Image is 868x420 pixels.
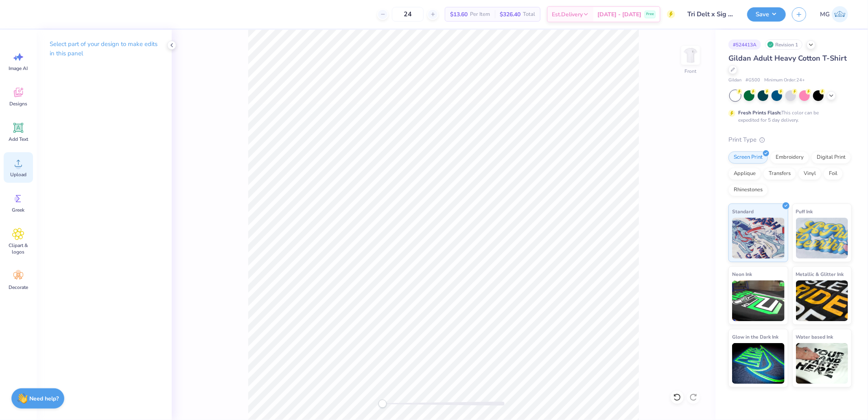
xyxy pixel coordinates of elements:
[746,77,760,84] span: # G500
[732,207,754,216] span: Standard
[732,343,785,384] img: Glow in the Dark Ink
[798,168,821,180] div: Vinyl
[820,10,830,19] span: MG
[12,207,25,213] span: Greek
[732,332,778,341] span: Glow in the Dark Ink
[392,7,424,22] input: – –
[728,168,761,180] div: Applique
[30,395,59,402] strong: Need help?
[646,11,654,17] span: Free
[728,151,768,164] div: Screen Print
[763,168,796,180] div: Transfers
[796,332,833,341] span: Water based Ink
[796,280,848,321] img: Metallic & Glitter Ink
[738,109,781,116] strong: Fresh Prints Flash:
[816,6,852,22] a: MG
[10,171,26,178] span: Upload
[732,280,785,321] img: Neon Ink
[765,39,802,50] div: Revision 1
[378,400,387,408] div: Accessibility label
[732,218,785,258] img: Standard
[450,10,468,19] span: $13.60
[728,53,847,63] span: Gildan Adult Heavy Cotton T-Shirt
[832,6,848,22] img: Michael Galon
[738,109,838,124] div: This color can be expedited for 5 day delivery.
[523,10,535,19] span: Total
[764,77,805,84] span: Minimum Order: 24 +
[732,270,752,278] span: Neon Ink
[597,10,641,19] span: [DATE] - [DATE]
[728,77,741,84] span: Gildan
[682,47,699,63] img: Front
[728,135,852,144] div: Print Type
[824,168,843,180] div: Foil
[5,242,32,255] span: Clipart & logos
[770,151,809,164] div: Embroidery
[796,343,848,384] img: Water based Ink
[9,284,28,291] span: Decorate
[747,7,786,22] button: Save
[50,39,159,58] p: Select part of your design to make edits in this panel
[728,39,761,50] div: # 524413A
[9,65,28,72] span: Image AI
[9,101,27,107] span: Designs
[470,10,490,19] span: Per Item
[9,136,28,142] span: Add Text
[796,270,844,278] span: Metallic & Glitter Ink
[811,151,851,164] div: Digital Print
[796,218,848,258] img: Puff Ink
[796,207,813,216] span: Puff Ink
[500,10,520,19] span: $326.40
[728,184,768,196] div: Rhinestones
[552,10,583,19] span: Est. Delivery
[685,68,697,75] div: Front
[681,6,741,22] input: Untitled Design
